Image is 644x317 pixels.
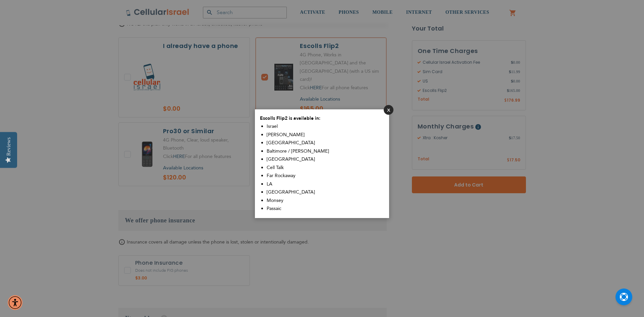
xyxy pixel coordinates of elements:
span: LA [267,181,272,187]
span: [GEOGRAPHIC_DATA] [267,156,315,162]
span: [GEOGRAPHIC_DATA] [267,140,315,146]
span: Israel [267,123,278,129]
span: Cell Talk [267,164,284,171]
span: [GEOGRAPHIC_DATA] [267,189,315,195]
div: Accessibility Menu [8,295,22,310]
span: Escolls Flip2 is available in: [260,115,320,121]
span: Passaic [267,205,281,212]
div: Reviews [6,137,12,156]
span: Far Rockaway [267,172,296,179]
span: [PERSON_NAME] [267,131,305,138]
span: Monsey [267,197,283,204]
span: Baltimore / [PERSON_NAME] [267,148,329,154]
